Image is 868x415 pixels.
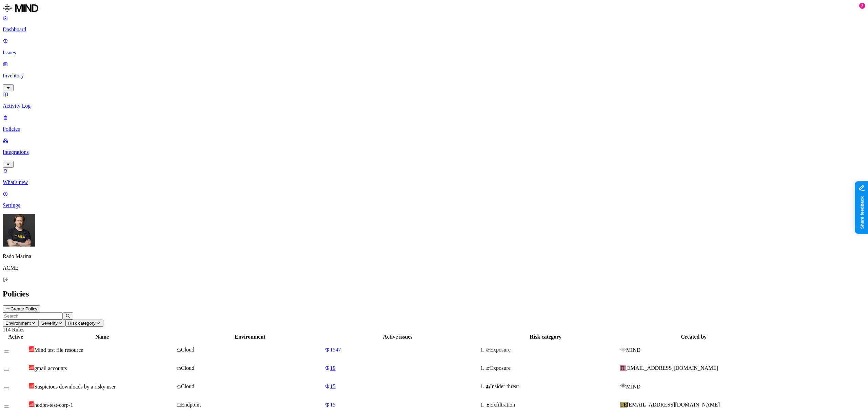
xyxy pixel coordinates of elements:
span: [EMAIL_ADDRESS][DOMAIN_NAME] [627,402,720,408]
a: Policies [3,114,865,132]
div: Active [4,334,27,340]
p: Policies [3,126,865,132]
div: 2 [859,3,865,9]
img: severity-high.svg [29,346,34,352]
span: 114 Rules [3,327,24,332]
p: Settings [3,202,865,209]
h2: Policies [3,289,865,299]
span: TE [620,402,627,408]
p: Issues [3,50,865,56]
a: What's new [3,168,865,185]
img: MIND [3,3,38,14]
p: Activity Log [3,103,865,109]
img: mind-logo-icon.svg [620,383,626,389]
span: 1547 [330,347,341,353]
span: MIND [626,384,640,390]
span: Cloud [181,365,194,371]
input: Search [3,312,63,320]
span: Environment [5,321,31,326]
img: mind-logo-icon.svg [620,346,626,352]
span: gmail accounts [34,365,67,371]
span: Risk category [68,321,96,326]
a: Settings [3,191,865,209]
p: Integrations [3,149,865,155]
div: Exfiltration [486,402,619,408]
div: Exposure [486,347,619,353]
span: IT [620,365,625,371]
a: Activity Log [3,91,865,109]
div: Insider threat [486,383,619,390]
p: ACME [3,265,865,271]
div: Active issues [325,334,471,340]
span: Suspicious downloads by a risky user [34,384,116,390]
div: Environment [177,334,323,340]
p: Inventory [3,73,865,79]
p: Dashboard [3,26,865,33]
span: Endpoint [181,402,201,408]
img: severity-high.svg [29,383,34,389]
div: Risk category [472,334,619,340]
span: 19 [330,365,336,371]
a: Inventory [3,61,865,90]
span: 15 [330,383,336,389]
a: 15 [325,383,471,390]
img: severity-high.svg [29,401,34,407]
a: Integrations [3,138,865,167]
div: Created by [620,334,767,340]
span: Cloud [181,383,194,389]
div: Exposure [486,365,619,371]
span: Severity [41,321,58,326]
span: hodbn-test-corp-1 [34,402,73,408]
img: Rado Marina [3,214,35,247]
span: MIND [626,347,640,353]
a: 1547 [325,347,471,353]
img: severity-high.svg [29,365,34,370]
span: [EMAIL_ADDRESS][DOMAIN_NAME] [626,365,718,371]
span: Mind test file resource [34,347,83,353]
span: Cloud [181,347,194,353]
p: What's new [3,179,865,185]
a: 19 [325,365,471,371]
a: MIND [3,3,865,15]
div: Name [29,334,175,340]
button: Create Policy [3,305,40,312]
a: Dashboard [3,15,865,33]
a: Issues [3,38,865,56]
a: 15 [325,402,471,408]
span: 15 [330,402,336,408]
